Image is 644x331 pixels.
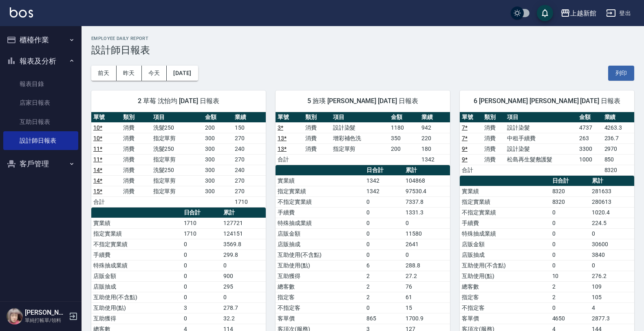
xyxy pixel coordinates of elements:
td: 263 [577,133,602,143]
td: 200 [203,122,233,133]
td: 消費 [303,122,331,133]
td: 2 [364,281,404,292]
td: 不指定客 [460,302,550,313]
th: 業績 [602,112,635,123]
td: 300 [203,175,233,186]
td: 1342 [364,186,404,196]
td: 900 [221,271,266,281]
td: 76 [404,281,450,292]
button: 櫃檯作業 [3,29,78,51]
td: 109 [590,281,634,292]
td: 4737 [577,122,602,133]
td: 270 [233,154,266,165]
td: 0 [550,228,590,239]
td: 合計 [276,154,303,165]
td: 8320 [550,186,590,196]
td: 店販抽成 [460,249,550,260]
td: 消費 [482,122,505,133]
td: 消費 [121,165,151,175]
td: 松島再生髮敷護髮 [505,154,578,165]
td: 指定單剪 [151,186,203,196]
td: 8320 [550,196,590,207]
td: 3569.8 [221,239,266,249]
img: Person [7,308,23,324]
td: 10 [550,271,590,281]
td: 0 [182,292,222,302]
td: 300 [203,165,233,175]
td: 32.2 [221,313,266,324]
button: 客戶管理 [3,153,78,174]
td: 1710 [233,196,266,207]
td: 特殊抽成業績 [276,218,364,228]
td: 消費 [303,133,331,143]
td: 150 [233,122,266,133]
th: 累計 [590,176,634,186]
td: 105 [590,292,634,302]
th: 項目 [151,112,203,123]
td: 消費 [121,122,151,133]
td: 3300 [577,143,602,154]
td: 設計染髮 [505,122,578,133]
td: 2 [364,271,404,281]
td: 124151 [221,228,266,239]
td: 2 [550,281,590,292]
td: 0 [550,260,590,271]
td: 0 [182,260,222,271]
td: 1000 [577,154,602,165]
th: 金額 [389,112,419,123]
td: 0 [182,271,222,281]
td: 店販金額 [276,228,364,239]
td: 11580 [404,228,450,239]
span: 6 [PERSON_NAME] [PERSON_NAME] [DATE] 日報表 [470,97,624,105]
th: 金額 [577,112,602,123]
td: 1710 [182,228,222,239]
td: 0 [182,249,222,260]
td: 220 [419,133,450,143]
th: 單號 [276,112,303,123]
td: 4263.3 [602,122,635,133]
a: 互助日報表 [3,113,78,131]
td: 0 [221,260,266,271]
td: 手續費 [460,218,550,228]
td: 0 [364,218,404,228]
td: 295 [221,281,266,292]
td: 350 [389,133,419,143]
th: 金額 [203,112,233,123]
td: 實業績 [276,175,364,186]
td: 4 [590,302,634,313]
td: 不指定實業績 [460,207,550,218]
td: 0 [182,313,222,324]
td: 指定實業績 [91,228,182,239]
td: 0 [404,218,450,228]
td: 指定單剪 [151,154,203,165]
td: 0 [550,302,590,313]
td: 865 [364,313,404,324]
td: 設計染髮 [331,122,389,133]
td: 3 [182,302,222,313]
td: 0 [364,228,404,239]
td: 特殊抽成業績 [91,260,182,271]
td: 指定單剪 [331,143,389,154]
td: 15 [404,302,450,313]
button: 前天 [91,66,117,81]
td: 281633 [590,186,634,196]
span: 2 草莓 沈怡均 [DATE] 日報表 [101,97,256,105]
table: a dense table [91,112,266,207]
td: 236.7 [602,133,635,143]
td: 消費 [303,143,331,154]
td: 0 [364,207,404,218]
td: 增彩補色洗 [331,133,389,143]
td: 8320 [602,165,635,175]
td: 指定實業績 [460,196,550,207]
td: 0 [590,260,634,271]
a: 報表目錄 [3,75,78,93]
td: 299.8 [221,249,266,260]
td: 2 [550,292,590,302]
div: 上越新館 [570,8,596,18]
td: 0 [364,196,404,207]
td: 不指定實業績 [276,196,364,207]
td: 消費 [482,143,505,154]
td: 200 [389,143,419,154]
td: 店販金額 [460,239,550,249]
td: 洗髮250 [151,143,203,154]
